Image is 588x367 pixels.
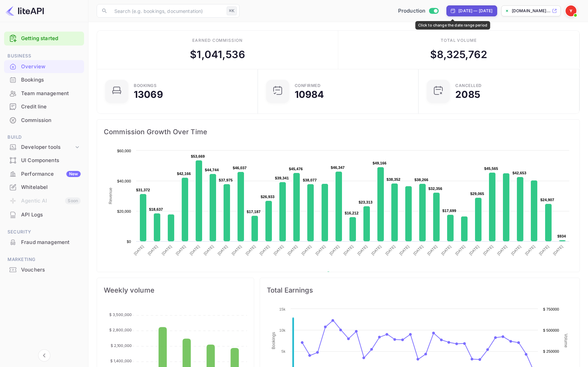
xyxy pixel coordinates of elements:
[21,76,81,84] div: Bookings
[387,177,401,181] text: $38,352
[5,5,44,16] img: LiteAPI logo
[468,244,480,256] text: [DATE]
[483,244,494,256] text: [DATE]
[190,47,245,62] div: $ 1,041,536
[442,209,456,213] text: $17,699
[247,210,261,214] text: $17,187
[543,349,559,353] text: $ 250000
[111,343,132,348] tspan: $ 2,100,000
[454,244,466,256] text: [DATE]
[21,117,81,124] div: Commission
[231,244,242,256] text: [DATE]
[108,188,113,204] text: Revenue
[110,4,224,18] input: Search (e.g. bookings, documentation)
[446,5,497,16] div: Click to change the date range period
[147,244,159,256] text: [DATE]
[117,179,131,183] text: $40,000
[329,244,340,256] text: [DATE]
[333,272,350,276] text: Revenue
[315,244,326,256] text: [DATE]
[21,239,81,246] div: Fraud management
[21,143,74,151] div: Developer tools
[415,21,490,30] div: Click to change the date range period
[345,211,359,215] text: $16,212
[281,349,285,353] text: 5k
[428,187,442,191] text: $32,356
[21,170,81,178] div: Performance
[227,6,237,15] div: ⌘K
[343,244,354,256] text: [DATE]
[331,165,345,170] text: $46,347
[552,244,564,256] text: [DATE]
[217,244,228,256] text: [DATE]
[414,178,428,182] text: $38,266
[4,154,84,167] div: UI Components
[458,8,492,14] div: [DATE] — [DATE]
[4,208,84,221] a: API Logs
[4,168,84,180] a: PerformanceNew
[109,312,132,317] tspan: $ 3,500,000
[441,37,477,43] div: Total volume
[4,60,84,73] div: Overview
[398,244,410,256] text: [DATE]
[512,8,551,14] p: [DOMAIN_NAME]...
[4,60,84,73] a: Overview
[191,154,205,158] text: $53,669
[557,234,566,238] text: $934
[267,285,573,296] span: Total Earnings
[4,100,84,113] a: Credit line
[109,328,132,332] tspan: $ 2,800,000
[4,100,84,113] div: Credit line
[279,307,285,311] text: 15k
[110,359,132,363] tspan: $ 1,400,000
[245,244,256,256] text: [DATE]
[4,168,84,181] div: PerformanceNew
[4,87,84,100] a: Team management
[566,5,576,16] img: Yandex
[21,90,81,98] div: Team management
[484,167,498,171] text: $45,565
[134,84,157,88] div: Bookings
[4,256,84,263] span: Marketing
[538,244,550,256] text: [DATE]
[303,178,317,182] text: $38,077
[273,244,284,256] text: [DATE]
[219,178,233,182] text: $37,975
[203,244,214,256] text: [DATE]
[161,244,173,256] text: [DATE]
[134,90,163,99] div: 13069
[430,47,487,62] div: $ 8,325,762
[21,35,81,42] a: Getting started
[133,244,145,256] text: [DATE]
[205,168,219,172] text: $44,744
[192,37,243,43] div: Earned commission
[4,73,84,86] a: Bookings
[4,181,84,194] div: Whitelabel
[524,244,536,256] text: [DATE]
[4,52,84,60] span: Business
[4,208,84,222] div: API Logs
[127,240,131,244] text: $0
[66,171,81,177] div: New
[4,181,84,193] a: Whitelabel
[357,244,368,256] text: [DATE]
[4,32,84,46] div: Getting started
[455,90,480,99] div: 2085
[21,266,81,274] div: Vouchers
[259,244,270,256] text: [DATE]
[426,244,438,256] text: [DATE]
[271,332,276,349] text: Bookings
[540,198,554,202] text: $24,907
[373,161,387,165] text: $49,166
[4,263,84,277] div: Vouchers
[21,157,81,164] div: UI Components
[455,84,482,88] div: CANCELLED
[289,167,303,171] text: $45,476
[440,244,452,256] text: [DATE]
[359,200,373,204] text: $23,313
[385,244,396,256] text: [DATE]
[279,328,285,332] text: 10k
[4,73,84,87] div: Bookings
[189,244,200,256] text: [DATE]
[4,154,84,167] a: UI Components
